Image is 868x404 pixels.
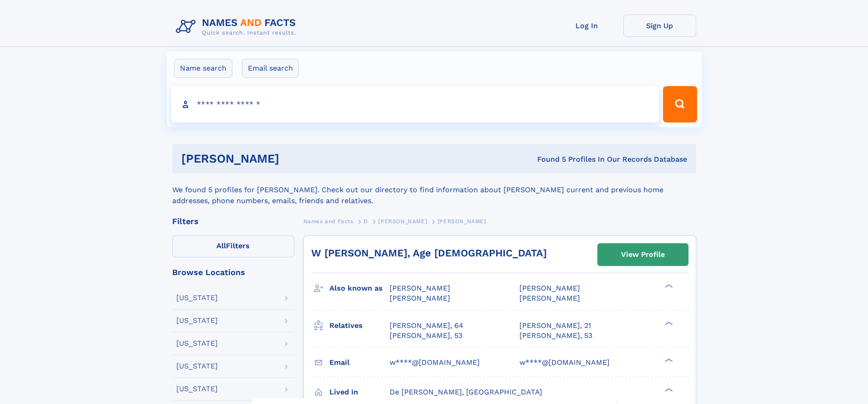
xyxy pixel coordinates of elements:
[390,294,450,302] span: [PERSON_NAME]
[329,384,390,400] h3: Lived in
[181,153,408,164] h1: [PERSON_NAME]
[378,215,427,227] a: [PERSON_NAME]
[598,244,688,266] a: View Profile
[176,294,218,302] div: [US_STATE]
[550,15,623,37] a: Log In
[311,247,547,259] a: W [PERSON_NAME], Age [DEMOGRAPHIC_DATA]
[329,355,390,370] h3: Email
[663,357,673,363] div: ❯
[172,15,303,39] img: Logo Names and Facts
[364,218,368,225] span: D
[390,321,463,331] a: [PERSON_NAME], 64
[172,268,294,276] div: Browse Locations
[174,59,232,78] label: Name search
[176,317,218,324] div: [US_STATE]
[242,59,299,78] label: Email search
[176,340,218,347] div: [US_STATE]
[378,218,427,225] span: [PERSON_NAME]
[172,235,294,257] label: Filters
[621,244,665,265] div: View Profile
[663,283,673,289] div: ❯
[176,385,218,393] div: [US_STATE]
[663,320,673,326] div: ❯
[623,15,696,37] a: Sign Up
[216,241,226,250] span: All
[390,284,450,292] span: [PERSON_NAME]
[329,281,390,296] h3: Also known as
[303,215,354,227] a: Names and Facts
[364,215,368,227] a: D
[519,284,580,292] span: [PERSON_NAME]
[437,218,486,225] span: [PERSON_NAME]
[172,174,696,206] div: We found 5 profiles for [PERSON_NAME]. Check out our directory to find information about [PERSON_...
[408,154,687,164] div: Found 5 Profiles In Our Records Database
[329,318,390,333] h3: Relatives
[519,331,592,341] a: [PERSON_NAME], 53
[171,86,659,123] input: search input
[519,321,591,331] a: [PERSON_NAME], 21
[519,294,580,302] span: [PERSON_NAME]
[176,363,218,370] div: [US_STATE]
[172,217,294,225] div: Filters
[390,388,542,396] span: De [PERSON_NAME], [GEOGRAPHIC_DATA]
[663,86,697,123] button: Search Button
[390,331,462,341] a: [PERSON_NAME], 53
[663,387,673,393] div: ❯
